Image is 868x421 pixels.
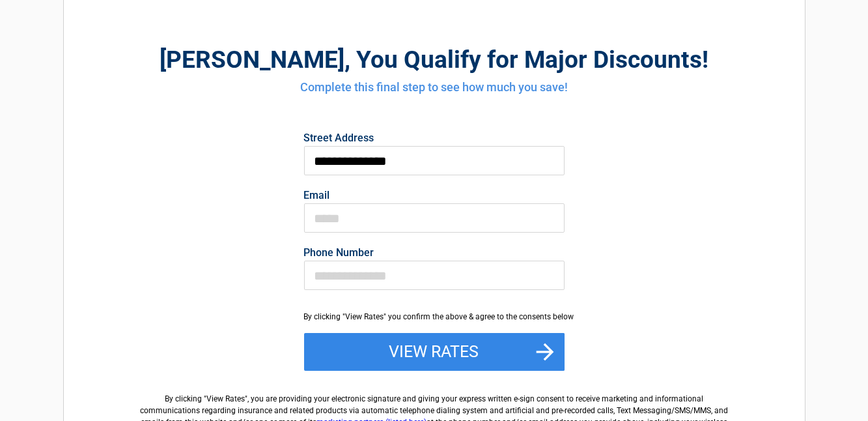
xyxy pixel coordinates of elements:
label: Phone Number [304,248,565,258]
h2: , You Qualify for Major Discounts! [135,44,733,76]
div: By clicking "View Rates" you confirm the above & agree to the consents below [304,311,565,323]
label: Street Address [304,133,565,143]
button: View Rates [304,333,565,371]
label: Email [304,190,565,201]
span: [PERSON_NAME] [160,46,344,74]
h4: Complete this final step to see how much you save! [135,79,733,96]
span: View Rates [206,394,245,403]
